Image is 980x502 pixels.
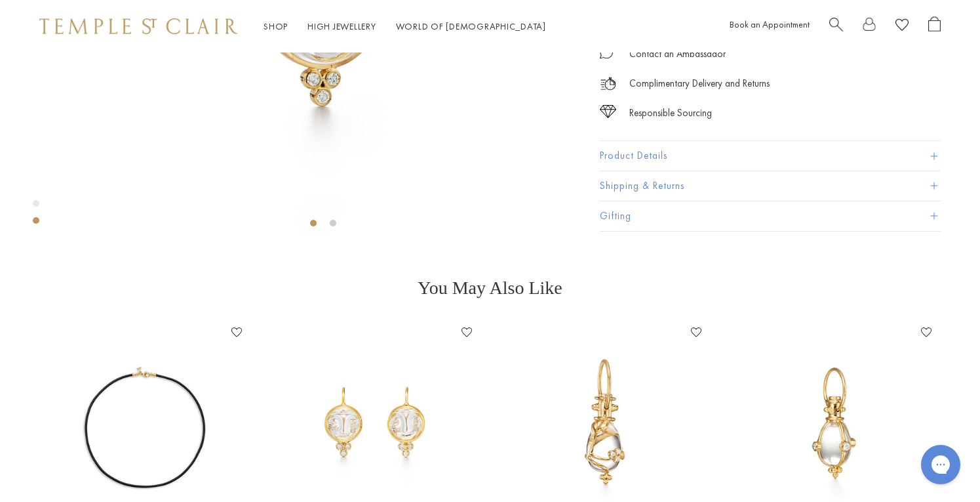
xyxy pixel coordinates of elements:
a: High JewelleryHigh Jewellery [307,20,376,32]
iframe: Gorgias live chat messenger [914,440,967,489]
a: World of [DEMOGRAPHIC_DATA]World of [DEMOGRAPHIC_DATA] [396,20,546,32]
h3: You May Also Like [52,278,928,299]
div: Responsible Sourcing [629,104,712,121]
img: icon_delivery.svg [600,75,616,91]
img: icon_sourcing.svg [600,104,616,117]
button: Shipping & Returns [600,171,941,201]
a: Search [829,16,843,37]
a: ShopShop [264,20,288,32]
div: Contact an Ambassador [629,46,726,62]
a: Open Shopping Bag [928,16,941,37]
button: Product Details [600,141,941,171]
nav: Main navigation [264,18,546,35]
p: Complimentary Delivery and Returns [629,75,770,91]
a: Book an Appointment [730,18,810,30]
button: Gifting [600,201,941,231]
a: View Wishlist [895,16,909,37]
img: Temple St. Clair [39,18,237,34]
div: Product gallery navigation [33,197,39,234]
